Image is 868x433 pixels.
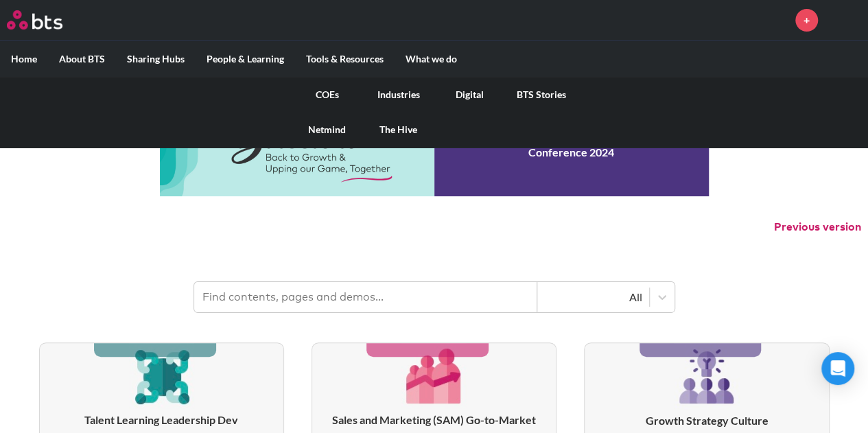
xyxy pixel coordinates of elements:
[7,10,62,30] img: BTS Logo
[821,352,854,385] div: Open Intercom Messenger
[194,282,537,312] input: Find contents, pages and demos...
[674,343,740,409] img: [object Object]
[196,41,295,77] label: People & Learning
[129,343,194,408] img: [object Object]
[828,3,861,36] img: Armando Galvez
[401,343,467,408] img: [object Object]
[795,9,818,32] a: +
[774,220,861,235] button: Previous version
[312,412,556,428] h3: Sales and Marketing (SAM) Go-to-Market
[116,41,196,77] label: Sharing Hubs
[828,3,861,36] a: Profile
[544,290,642,305] div: All
[295,41,395,77] label: Tools & Resources
[48,41,116,77] label: About BTS
[585,413,828,428] h3: Growth Strategy Culture
[7,10,88,30] a: Go home
[395,41,468,77] label: What we do
[40,412,283,428] h3: Talent Learning Leadership Dev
